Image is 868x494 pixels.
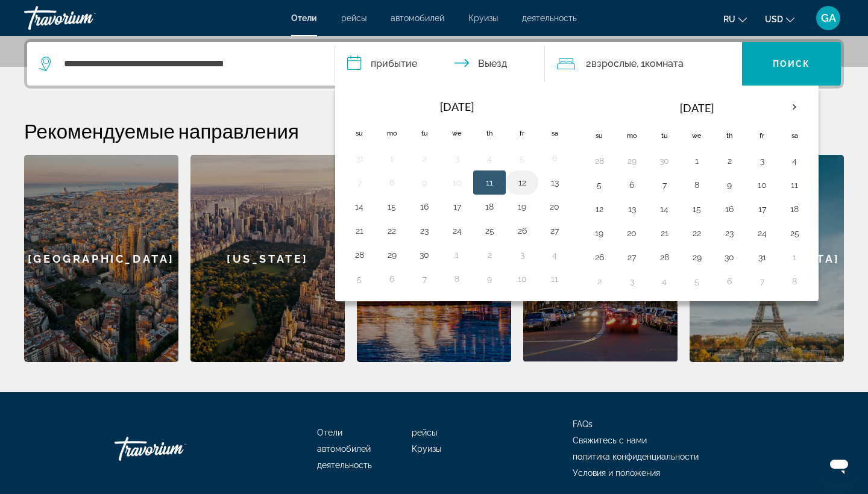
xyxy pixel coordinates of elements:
button: Day 6 [545,150,564,167]
th: [DATE] [376,93,538,120]
button: Day 13 [622,201,641,217]
button: Day 11 [785,177,804,193]
button: Day 4 [785,152,804,169]
span: Условия и положения [573,468,660,478]
button: Day 28 [655,249,674,266]
a: рейсы [412,428,437,437]
button: Day 16 [720,201,739,217]
button: Day 9 [720,177,739,193]
button: Day 10 [447,174,467,191]
button: Day 28 [590,152,609,169]
a: Travorium [24,2,145,34]
button: Day 29 [382,246,401,263]
button: Day 7 [415,270,434,287]
button: Day 19 [590,225,609,242]
button: Day 23 [415,222,434,239]
button: Next month [778,93,811,121]
button: Day 26 [590,249,609,266]
a: Travorium [115,431,235,467]
button: Day 30 [415,246,434,263]
button: Day 29 [687,249,706,266]
div: [US_STATE] [190,155,345,362]
button: Day 9 [415,174,434,191]
button: Day 11 [480,174,499,191]
span: автомобилей [317,444,371,454]
button: Day 21 [655,225,674,242]
button: Day 2 [590,273,609,290]
button: Day 6 [720,273,739,290]
span: автомобилей [391,13,444,23]
button: Day 25 [785,225,804,242]
button: Change currency [765,10,794,28]
button: Day 24 [447,222,467,239]
button: Day 17 [447,198,467,215]
button: Day 18 [480,198,499,215]
th: [DATE] [615,93,778,122]
a: политика конфиденциальности [573,452,699,461]
span: GA [821,12,836,24]
button: Day 21 [350,222,369,239]
button: Day 15 [382,198,401,215]
a: [GEOGRAPHIC_DATA] [24,155,178,362]
span: , 1 [637,55,684,72]
button: Day 30 [655,152,674,169]
span: USD [765,14,783,24]
button: Day 2 [415,150,434,167]
button: Day 8 [382,174,401,191]
button: Day 5 [512,150,532,167]
a: деятельность [522,13,577,23]
a: FAQs [573,419,593,429]
a: Круизы [468,13,498,23]
button: Day 12 [512,174,532,191]
button: Day 16 [415,198,434,215]
span: 2 [586,55,637,72]
button: Day 8 [447,270,467,287]
button: Day 5 [350,270,369,287]
button: Day 4 [480,150,499,167]
button: Day 19 [512,198,532,215]
button: Day 13 [545,174,564,191]
button: Day 14 [655,201,674,217]
button: Day 1 [785,249,804,266]
button: Day 5 [590,177,609,193]
button: Поиск [742,42,841,86]
button: Day 15 [687,201,706,217]
button: Day 20 [622,225,641,242]
button: Day 31 [752,249,772,266]
button: Day 3 [622,273,641,290]
button: User Menu [813,5,844,31]
button: Day 6 [382,270,401,287]
h2: Рекомендуемые направления [24,119,844,143]
button: Day 30 [720,249,739,266]
button: Day 11 [545,270,564,287]
button: Day 10 [752,177,772,193]
span: Взрослые [591,58,637,69]
button: Day 20 [545,198,564,215]
button: Day 3 [752,152,772,169]
button: Day 4 [655,273,674,290]
button: Day 1 [382,150,401,167]
a: Свяжитесь с нами [573,436,647,445]
button: Day 6 [622,177,641,193]
button: Day 1 [447,246,467,263]
button: Day 28 [350,246,369,263]
span: Комната [645,58,684,69]
button: Day 8 [687,177,706,193]
button: Day 7 [655,177,674,193]
button: Day 10 [512,270,532,287]
button: Day 3 [512,246,532,263]
span: ru [723,14,735,24]
button: Day 26 [512,222,532,239]
a: деятельность [317,460,372,470]
a: рейсы [341,13,366,23]
a: Отели [317,428,342,437]
a: Отели [291,13,317,23]
button: Change language [723,10,747,28]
